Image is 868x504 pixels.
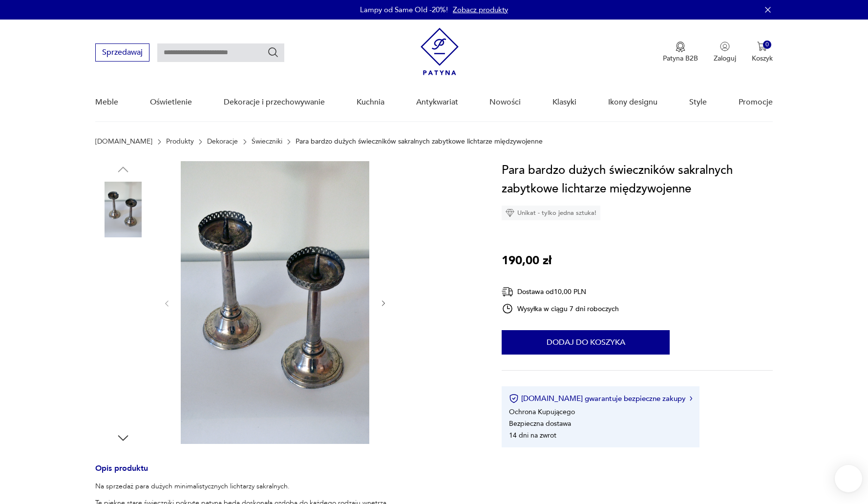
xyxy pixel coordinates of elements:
[752,42,773,63] button: 0Koszyk
[95,482,388,491] p: Na sprzedaż para dużych minimalistycznych lichtarzy sakralnych.
[421,28,459,75] img: Patyna - sklep z meblami i dekoracjami vintage
[690,396,693,401] img: Ikona strzałki w prawo
[267,46,279,58] button: Szukaj
[95,465,478,482] h3: Opis produktu
[453,5,508,15] a: Zobacz produkty
[181,161,369,444] img: Zdjęcie produktu Para bardzo dużych świeczników sakralnych zabytkowe lichtarze międzywojenne
[763,41,771,49] div: 0
[502,206,600,220] div: Unikat - tylko jedna sztuka!
[502,286,619,298] div: Dostawa od 10,00 PLN
[95,50,149,57] a: Sprzedawaj
[502,330,670,355] button: Dodaj do koszyka
[689,84,707,121] a: Style
[95,368,151,424] img: Zdjęcie produktu Para bardzo dużych świeczników sakralnych zabytkowe lichtarze międzywojenne
[663,42,698,63] button: Patyna B2B
[752,54,773,63] p: Koszyk
[714,42,736,63] button: Zaloguj
[95,43,149,62] button: Sprzedawaj
[835,465,862,492] iframe: Smartsupp widget button
[676,42,685,52] img: Ikona medalu
[207,138,238,146] a: Dekoracje
[489,84,521,121] a: Nowości
[720,42,730,51] img: Ikonka użytkownika
[150,84,192,121] a: Oświetlenie
[608,84,657,121] a: Ikony designu
[95,306,151,362] img: Zdjęcie produktu Para bardzo dużych świeczników sakralnych zabytkowe lichtarze międzywojenne
[663,54,698,63] p: Patyna B2B
[506,209,514,217] img: Ikona diamentu
[509,407,575,417] li: Ochrona Kupującego
[502,303,619,315] div: Wysyłka w ciągu 7 dni roboczych
[502,286,513,298] img: Ikona dostawy
[166,138,194,146] a: Produkty
[502,252,551,270] p: 190,00 zł
[509,419,571,428] li: Bezpieczna dostawa
[416,84,458,121] a: Antykwariat
[663,42,698,63] a: Ikona medaluPatyna B2B
[95,182,151,237] img: Zdjęcie produktu Para bardzo dużych świeczników sakralnych zabytkowe lichtarze międzywojenne
[502,161,772,198] h1: Para bardzo dużych świeczników sakralnych zabytkowe lichtarze międzywojenne
[552,84,576,121] a: Klasyki
[357,84,384,121] a: Kuchnia
[739,84,773,121] a: Promocje
[95,84,118,121] a: Meble
[757,42,767,51] img: Ikona koszyka
[224,84,325,121] a: Dekoracje i przechowywanie
[509,394,519,403] img: Ikona certyfikatu
[95,138,152,146] a: [DOMAIN_NAME]
[95,244,151,299] img: Zdjęcie produktu Para bardzo dużych świeczników sakralnych zabytkowe lichtarze międzywojenne
[509,394,692,403] button: [DOMAIN_NAME] gwarantuje bezpieczne zakupy
[360,5,448,15] p: Lampy od Same Old -20%!
[509,431,556,440] li: 14 dni na zwrot
[296,138,543,146] p: Para bardzo dużych świeczników sakralnych zabytkowe lichtarze międzywojenne
[252,138,282,146] a: Świeczniki
[714,54,736,63] p: Zaloguj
